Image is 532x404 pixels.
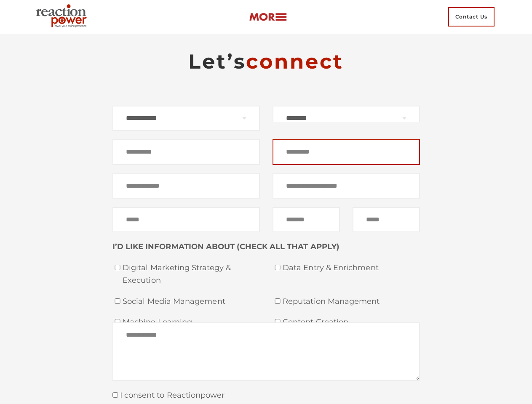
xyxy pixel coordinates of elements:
span: Machine Learning [123,316,260,329]
span: Social Media Management [123,295,260,308]
strong: I’D LIKE INFORMATION ABOUT (CHECK ALL THAT APPLY) [112,242,340,251]
img: Executive Branding | Personal Branding Agency [32,2,94,32]
span: Reputation Management [283,295,420,308]
span: Content Creation [283,316,420,329]
span: connect [246,49,344,74]
span: I consent to Reactionpower [118,391,225,400]
img: more-btn.png [249,12,287,22]
span: Contact Us [448,7,495,27]
span: Data Entry & Enrichment [283,262,420,274]
h2: Let’s [112,49,420,74]
span: Digital Marketing Strategy & Execution [123,262,260,287]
